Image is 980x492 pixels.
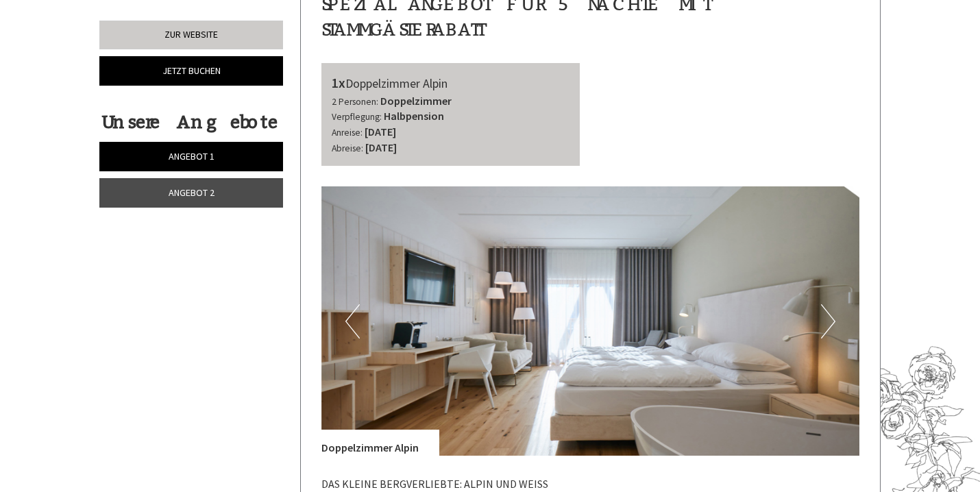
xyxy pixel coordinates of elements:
[821,304,835,339] button: Next
[332,96,378,108] small: 2 Personen:
[321,430,439,456] div: Doppelzimmer Alpin
[321,186,860,456] img: image
[169,186,215,199] span: Angebot 2
[332,74,345,91] b: 1x
[384,109,444,123] b: Halbpension
[332,111,382,123] small: Verpflegung:
[332,127,363,138] small: Anreise:
[169,150,215,162] span: Angebot 1
[332,143,363,154] small: Abreise:
[345,304,360,339] button: Previous
[380,94,452,108] b: Doppelzimmer
[332,73,570,93] div: Doppelzimmer Alpin
[365,140,397,154] b: [DATE]
[365,125,396,138] b: [DATE]
[99,56,283,86] a: Jetzt buchen
[99,21,283,49] a: Zur Website
[99,110,279,135] div: Unsere Angebote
